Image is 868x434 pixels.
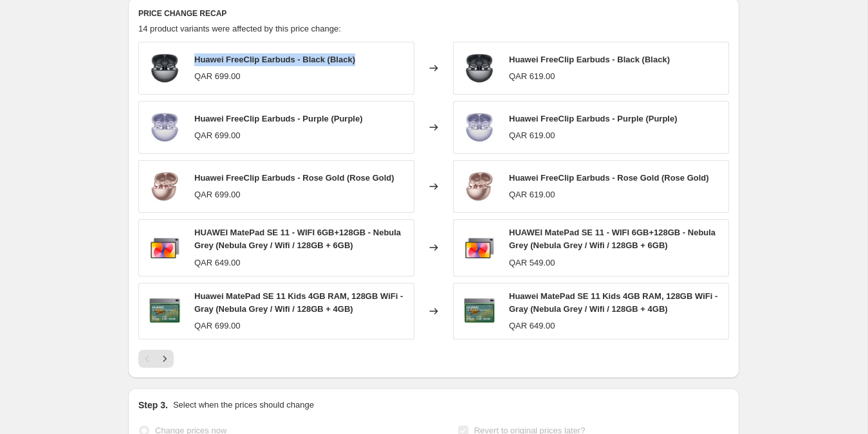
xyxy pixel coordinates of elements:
[145,228,184,267] img: HUAWEI-MatePad-SE-11---WIFI-6GB_128GB-2025-Nebula-Gray_80x.jpg
[194,257,241,269] div: QAR 649.00
[460,108,499,147] img: Huawei-FreeClip-Purple_80x.jpg
[145,167,184,206] img: ROT-HUAWEI-FREECLIP-WIRELESS-CHARGER-ROSE-GOLD_80x.jpg
[509,129,555,142] div: QAR 619.00
[194,320,241,332] div: QAR 699.00
[509,320,555,332] div: QAR 649.00
[194,70,241,83] div: QAR 699.00
[194,129,241,142] div: QAR 699.00
[145,49,184,87] img: Huawei-FreeClip-Black_80x.jpg
[194,173,394,183] span: Huawei FreeClip Earbuds - Rose Gold (Rose Gold)
[509,291,717,314] span: Huawei MatePad SE 11 Kids 4GB RAM, 128GB WiFi - Gray (Nebula Grey / Wifi / 128GB + 4GB)
[138,8,729,19] h6: PRICE CHANGE RECAP
[460,292,499,330] img: Huawei-MatePad-SE-11-Kids-4GB-RAM_-128GB---Gray_80x.jpg
[145,292,184,330] img: Huawei-MatePad-SE-11-Kids-4GB-RAM_-128GB---Gray_80x.jpg
[194,291,403,314] span: Huawei MatePad SE 11 Kids 4GB RAM, 128GB WiFi - Gray (Nebula Grey / Wifi / 128GB + 4GB)
[194,228,401,250] span: HUAWEI MatePad SE 11 - WIFI 6GB+128GB - Nebula Grey (Nebula Grey / Wifi / 128GB + 6GB)
[509,257,555,269] div: QAR 549.00
[173,399,314,411] p: Select when the prices should change
[509,55,670,64] span: Huawei FreeClip Earbuds - Black (Black)
[509,228,716,250] span: HUAWEI MatePad SE 11 - WIFI 6GB+128GB - Nebula Grey (Nebula Grey / Wifi / 128GB + 6GB)
[509,173,709,183] span: Huawei FreeClip Earbuds - Rose Gold (Rose Gold)
[156,350,174,368] button: Next
[194,114,363,123] span: Huawei FreeClip Earbuds - Purple (Purple)
[509,114,678,123] span: Huawei FreeClip Earbuds - Purple (Purple)
[509,70,555,83] div: QAR 619.00
[460,49,499,87] img: Huawei-FreeClip-Black_80x.jpg
[460,228,499,267] img: HUAWEI-MatePad-SE-11---WIFI-6GB_128GB-2025-Nebula-Gray_80x.jpg
[460,167,499,206] img: ROT-HUAWEI-FREECLIP-WIRELESS-CHARGER-ROSE-GOLD_80x.jpg
[145,108,184,147] img: Huawei-FreeClip-Purple_80x.jpg
[138,24,341,33] span: 14 product variants were affected by this price change:
[138,350,174,368] nav: Pagination
[509,188,555,201] div: QAR 619.00
[194,55,355,64] span: Huawei FreeClip Earbuds - Black (Black)
[194,188,241,201] div: QAR 699.00
[138,399,168,411] h2: Step 3.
